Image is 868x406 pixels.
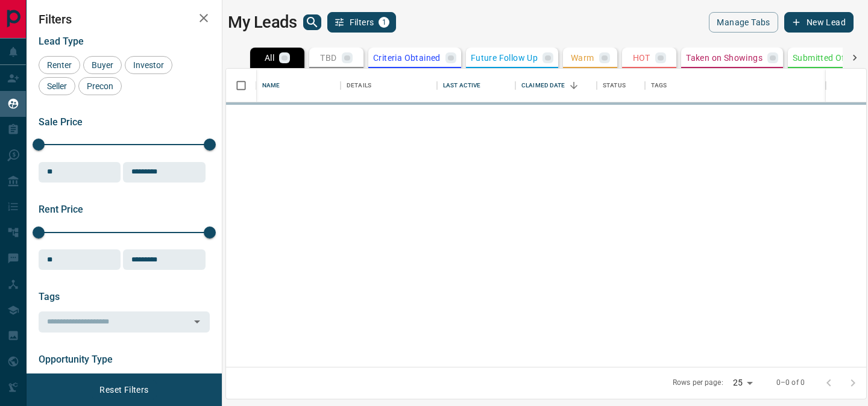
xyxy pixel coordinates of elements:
span: Seller [43,81,71,91]
button: Sort [565,77,582,94]
div: Renter [39,56,80,74]
p: TBD [320,54,336,62]
div: Last Active [443,69,480,102]
span: Tags [39,291,60,302]
button: search button [303,14,321,30]
p: All [265,54,274,62]
div: Last Active [437,69,515,102]
span: Renter [43,60,76,70]
button: New Lead [784,12,854,33]
div: Claimed Date [521,69,565,102]
span: Sale Price [39,116,83,128]
span: Buyer [87,60,118,70]
div: Claimed Date [515,69,597,102]
h1: My Leads [228,13,297,32]
p: Taken on Showings [686,54,763,62]
h2: Filters [39,12,210,27]
div: Details [347,69,371,102]
div: Status [597,69,645,102]
div: Buyer [83,56,122,74]
div: Investor [125,56,172,74]
p: Future Follow Up [471,54,538,62]
div: Status [603,69,626,102]
p: 0–0 of 0 [776,378,805,388]
p: Warm [571,54,594,62]
div: 25 [728,374,757,392]
p: Criteria Obtained [373,54,441,62]
div: Name [256,69,341,102]
span: Investor [129,60,168,70]
span: Lead Type [39,36,84,47]
p: Rows per page: [673,378,723,388]
button: Open [189,313,206,330]
button: Reset Filters [92,379,156,400]
div: Name [262,69,280,102]
span: 1 [380,18,388,27]
div: Tags [645,69,826,102]
div: Details [341,69,437,102]
div: Seller [39,77,75,95]
span: Rent Price [39,204,83,215]
span: Opportunity Type [39,354,113,365]
div: Precon [78,77,122,95]
div: Tags [651,69,667,102]
p: Submitted Offer [793,54,856,62]
p: HOT [633,54,650,62]
button: Filters1 [327,12,397,33]
button: Manage Tabs [709,12,778,33]
span: Precon [83,81,118,91]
